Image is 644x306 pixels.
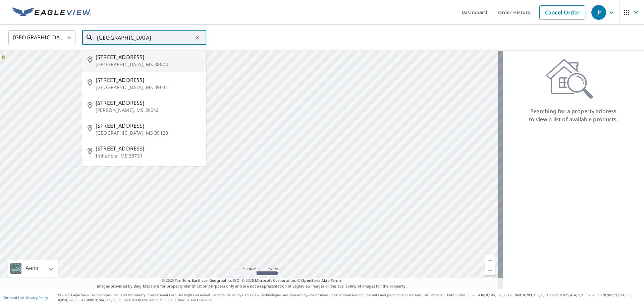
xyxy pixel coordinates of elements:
div: JP [591,5,606,20]
p: | [3,296,48,300]
a: Privacy Policy [26,295,48,300]
a: Current Level 5, Zoom Out [485,265,495,275]
p: Indianola, MS 38751 [96,152,201,159]
p: [GEOGRAPHIC_DATA], MS 39120 [96,130,201,136]
a: Current Level 5, Zoom In [485,255,495,265]
p: © 2025 Eagle View Technologies, Inc. and Pictometry International Corp. All Rights Reserved. Repo... [58,293,641,303]
div: [GEOGRAPHIC_DATA] [8,28,75,47]
span: [STREET_ADDRESS] [96,76,201,84]
span: [STREET_ADDRESS] [96,122,201,130]
p: [GEOGRAPHIC_DATA], MS 38804 [96,61,201,68]
span: [STREET_ADDRESS] [96,53,201,61]
span: © 2025 TomTom, Earthstar Geographics SIO, © 2025 Microsoft Corporation, © [162,278,342,283]
button: Clear [193,33,202,42]
input: Search by address or latitude-longitude [97,28,193,47]
a: Terms [331,278,342,283]
div: Aerial [23,260,42,277]
a: Cancel Order [539,5,585,19]
p: [GEOGRAPHIC_DATA], MS 39041 [96,84,201,91]
a: Terms of Use [3,295,24,300]
p: [PERSON_NAME], MS 39042 [96,107,201,114]
span: [STREET_ADDRESS] [96,99,201,107]
p: Searching for a property address to view a list of available products. [529,107,619,123]
a: OpenStreetMap [301,278,329,283]
span: [STREET_ADDRESS] [96,144,201,152]
img: EV Logo [12,7,91,17]
div: Aerial [8,260,58,277]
